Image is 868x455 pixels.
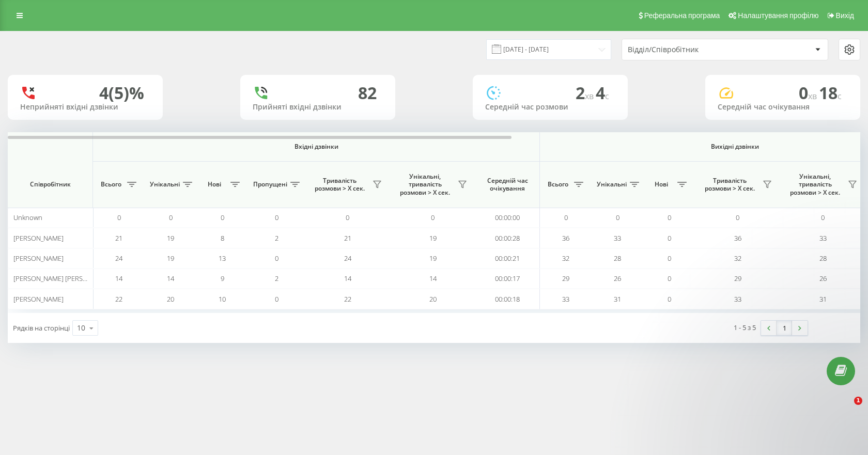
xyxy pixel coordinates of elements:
[13,274,115,283] span: [PERSON_NAME] [PERSON_NAME]
[344,294,351,304] span: 22
[819,294,827,304] span: 31
[562,294,569,304] span: 33
[700,177,760,193] span: Тривалість розмови > Х сек.
[483,177,532,193] span: Середній час очікування
[275,254,278,263] span: 0
[169,213,173,222] span: 0
[115,254,122,263] span: 24
[17,180,84,189] span: Співробітник
[167,233,174,243] span: 19
[344,233,351,243] span: 21
[395,172,455,197] span: Унікальні, тривалість розмови > Х сек.
[346,213,349,222] span: 0
[13,254,64,263] span: [PERSON_NAME]
[545,180,571,189] span: Всього
[253,103,383,112] div: Прийняті вхідні дзвінки
[115,294,122,304] span: 22
[77,323,85,333] div: 10
[576,82,596,104] span: 2
[648,180,674,189] span: Нові
[117,213,121,222] span: 0
[819,82,842,104] span: 18
[734,274,741,283] span: 29
[475,248,540,269] td: 00:00:21
[20,103,150,112] div: Неприйняті вхідні дзвінки
[219,294,226,304] span: 10
[310,177,369,193] span: Тривалість розмови > Х сек.
[819,233,827,243] span: 33
[219,254,226,263] span: 13
[429,274,437,283] span: 14
[99,83,144,103] div: 4 (5)%
[275,233,278,243] span: 2
[614,233,621,243] span: 33
[736,213,739,222] span: 0
[167,294,174,304] span: 20
[821,213,825,222] span: 0
[115,233,122,243] span: 21
[614,294,621,304] span: 31
[777,321,792,335] a: 1
[13,233,64,243] span: [PERSON_NAME]
[13,323,70,333] span: Рядків на сторінці
[475,289,540,309] td: 00:00:18
[644,11,720,20] span: Реферальна програма
[628,45,751,54] div: Відділ/Співробітник
[734,254,741,263] span: 32
[120,143,513,151] span: Вхідні дзвінки
[668,233,671,243] span: 0
[13,294,64,304] span: [PERSON_NAME]
[808,90,819,102] span: хв
[819,254,827,263] span: 28
[150,180,180,189] span: Унікальні
[429,233,437,243] span: 19
[221,233,224,243] span: 8
[585,90,596,102] span: хв
[115,274,122,283] span: 14
[838,90,842,102] span: c
[253,180,287,189] span: Пропущені
[785,172,845,197] span: Унікальні, тривалість розмови > Х сек.
[668,254,671,263] span: 0
[562,233,569,243] span: 36
[344,254,351,263] span: 24
[564,213,568,222] span: 0
[718,103,848,112] div: Середній час очікування
[475,269,540,289] td: 00:00:17
[358,83,377,103] div: 82
[344,274,351,283] span: 14
[13,213,42,222] span: Unknown
[668,294,671,304] span: 0
[275,274,278,283] span: 2
[614,254,621,263] span: 28
[596,82,609,104] span: 4
[819,274,827,283] span: 26
[734,322,756,333] div: 1 - 5 з 5
[734,294,741,304] span: 33
[597,180,627,189] span: Унікальні
[738,11,818,20] span: Налаштування профілю
[734,233,741,243] span: 36
[562,254,569,263] span: 32
[833,397,858,421] iframe: Intercom live chat
[221,274,224,283] span: 9
[475,208,540,228] td: 00:00:00
[275,294,278,304] span: 0
[167,254,174,263] span: 19
[221,213,224,222] span: 0
[98,180,124,189] span: Всього
[668,213,671,222] span: 0
[167,274,174,283] span: 14
[614,274,621,283] span: 26
[562,274,569,283] span: 29
[616,213,619,222] span: 0
[836,11,854,20] span: Вихід
[799,82,819,104] span: 0
[485,103,615,112] div: Середній час розмови
[429,254,437,263] span: 19
[431,213,435,222] span: 0
[475,228,540,248] td: 00:00:28
[605,90,609,102] span: c
[854,397,862,405] span: 1
[429,294,437,304] span: 20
